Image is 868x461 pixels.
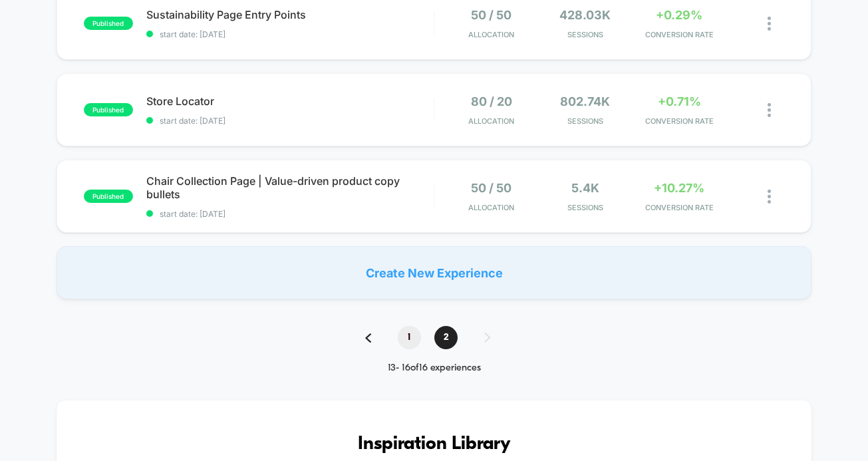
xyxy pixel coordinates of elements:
span: 428.03k [559,8,611,22]
span: Chair Collection Page | Value-driven product copy bullets [146,174,434,201]
span: Allocation [468,116,514,126]
span: CONVERSION RATE [636,203,723,212]
img: close [768,17,771,31]
span: Sessions [541,30,629,39]
span: +0.71% [658,94,701,108]
span: 80 / 20 [471,94,512,108]
span: CONVERSION RATE [636,30,723,39]
span: published [84,103,133,116]
span: published [84,190,133,203]
span: CONVERSION RATE [636,116,723,126]
span: +0.29% [656,8,702,22]
span: published [84,17,133,30]
div: Create New Experience [57,246,811,299]
div: 13 - 16 of 16 experiences [352,363,517,374]
span: start date: [DATE] [146,209,434,219]
span: Sustainability Page Entry Points [146,8,434,21]
span: 50 / 50 [471,181,511,195]
img: close [768,190,771,204]
span: 2 [434,326,458,349]
span: Sessions [541,203,629,212]
span: Store Locator [146,94,434,108]
span: +10.27% [654,181,704,195]
img: close [768,103,771,117]
span: 50 / 50 [471,8,511,22]
img: pagination back [365,333,371,343]
span: 802.74k [560,94,610,108]
span: Allocation [468,203,514,212]
span: Sessions [541,116,629,126]
h3: Inspiration Library [96,434,772,455]
span: Allocation [468,30,514,39]
span: 5.4k [571,181,599,195]
span: 1 [398,326,421,349]
span: start date: [DATE] [146,116,434,126]
span: start date: [DATE] [146,29,434,39]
